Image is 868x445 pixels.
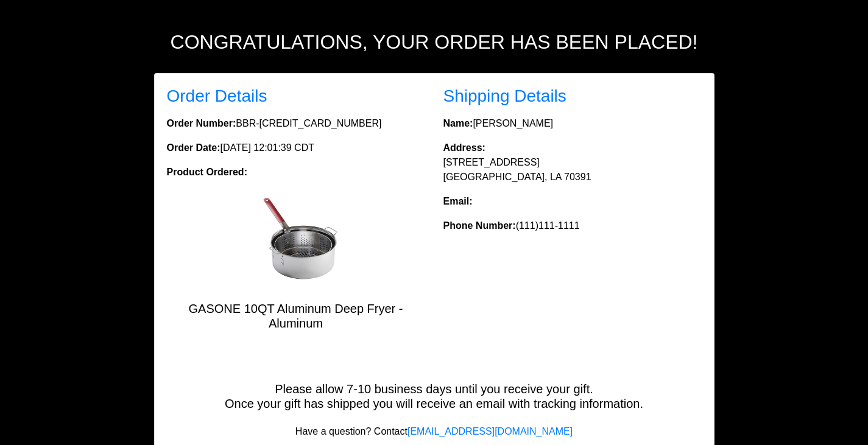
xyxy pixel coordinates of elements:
p: [DATE] 12:01:39 CDT [167,141,425,155]
p: BBR-[CREDIT_CARD_NUMBER] [167,116,425,131]
strong: Order Date: [167,142,221,153]
strong: Order Number: [167,118,236,128]
strong: Email: [443,196,473,206]
p: [STREET_ADDRESS] [GEOGRAPHIC_DATA], LA 70391 [443,141,702,184]
strong: Name: [443,118,473,128]
h5: Please allow 7-10 business days until you receive your gift. [155,382,714,396]
strong: Phone Number: [443,220,516,231]
img: GASONE 10QT Aluminum Deep Fryer - Aluminum [247,194,345,292]
a: [EMAIL_ADDRESS][DOMAIN_NAME] [408,426,573,436]
h2: Congratulations, your order has been placed! [96,30,772,54]
h3: Shipping Details [443,86,702,107]
h3: Order Details [167,86,425,107]
strong: Product Ordered: [167,167,247,177]
h5: Once your gift has shipped you will receive an email with tracking information. [155,396,714,411]
strong: Address: [443,142,485,153]
p: [PERSON_NAME] [443,116,702,131]
h6: Have a question? Contact [155,426,714,437]
h5: GASONE 10QT Aluminum Deep Fryer - Aluminum [167,301,425,331]
p: (111)111-1111 [443,219,702,233]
